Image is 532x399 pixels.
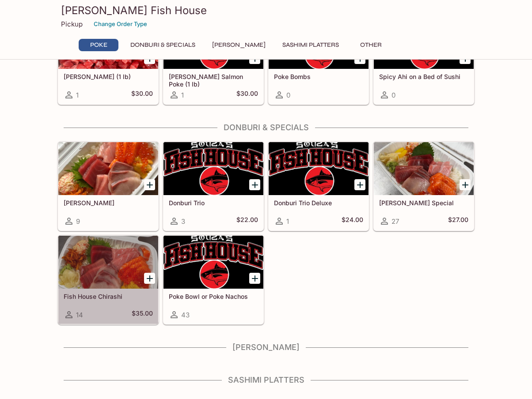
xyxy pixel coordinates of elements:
h4: Sashimi Platters [57,375,475,385]
h5: [PERSON_NAME] Salmon Poke (1 lb) [169,73,258,87]
h5: $22.00 [236,216,258,226]
button: Add Souza Special [460,179,471,190]
span: 14 [76,311,83,319]
div: Souza Special [374,142,474,195]
button: Add Donburi Trio Deluxe [354,179,365,190]
span: 0 [391,91,395,99]
span: 9 [76,217,80,226]
a: Spicy Ahi on a Bed of Sushi0 [373,15,474,105]
h5: $27.00 [448,216,468,226]
h5: Poke Bombs [274,73,363,80]
h5: $30.00 [131,90,153,100]
button: Add Poke Bowl or Poke Nachos [249,273,260,284]
a: Donburi Trio Deluxe1$24.00 [268,142,369,231]
h5: [PERSON_NAME] (1 lb) [64,73,153,80]
button: Change Order Type [90,17,151,31]
h5: $35.00 [132,309,153,320]
span: 43 [181,311,190,319]
h5: $24.00 [342,216,363,226]
h4: [PERSON_NAME] [57,343,475,352]
a: [PERSON_NAME] (1 lb)1$30.00 [58,15,159,105]
h3: [PERSON_NAME] Fish House [61,4,471,17]
span: 1 [181,91,184,99]
div: Donburi Trio Deluxe [269,142,369,195]
span: 3 [181,217,185,226]
button: Add Sashimi Donburis [144,179,155,190]
h5: Poke Bowl or Poke Nachos [169,293,258,300]
h5: Spicy Ahi on a Bed of Sushi [379,73,468,80]
a: [PERSON_NAME] Special27$27.00 [373,142,474,231]
h5: [PERSON_NAME] [64,199,153,207]
button: Add Fish House Chirashi [144,273,155,284]
span: 27 [391,217,399,226]
button: Donburi & Specials [125,39,200,51]
button: [PERSON_NAME] [207,39,270,51]
span: 1 [286,217,289,226]
h5: Fish House Chirashi [64,293,153,300]
button: Poke [79,39,118,51]
a: Poke Bowl or Poke Nachos43 [163,235,264,324]
h5: [PERSON_NAME] Special [379,199,468,207]
button: Other [351,39,391,51]
h5: Donburi Trio Deluxe [274,199,363,207]
div: Donburi Trio [163,142,263,195]
div: Fish House Chirashi [58,236,158,289]
a: [PERSON_NAME] Salmon Poke (1 lb)1$30.00 [163,15,264,105]
button: Add Donburi Trio [249,179,260,190]
h4: Donburi & Specials [57,123,475,132]
div: Ora King Salmon Poke (1 lb) [163,16,263,69]
div: Spicy Ahi on a Bed of Sushi [374,16,474,69]
a: Donburi Trio3$22.00 [163,142,264,231]
a: Poke Bombs0 [268,15,369,105]
div: Sashimi Donburis [58,142,158,195]
span: 1 [76,91,79,99]
div: Poke Bombs [269,16,369,69]
span: 0 [286,91,290,99]
h5: Donburi Trio [169,199,258,207]
p: Pickup [61,20,83,28]
button: Sashimi Platters [277,39,344,51]
a: Fish House Chirashi14$35.00 [58,235,159,324]
div: Ahi Poke (1 lb) [58,16,158,69]
div: Poke Bowl or Poke Nachos [163,236,263,289]
h5: $30.00 [236,90,258,100]
a: [PERSON_NAME]9 [58,142,159,231]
